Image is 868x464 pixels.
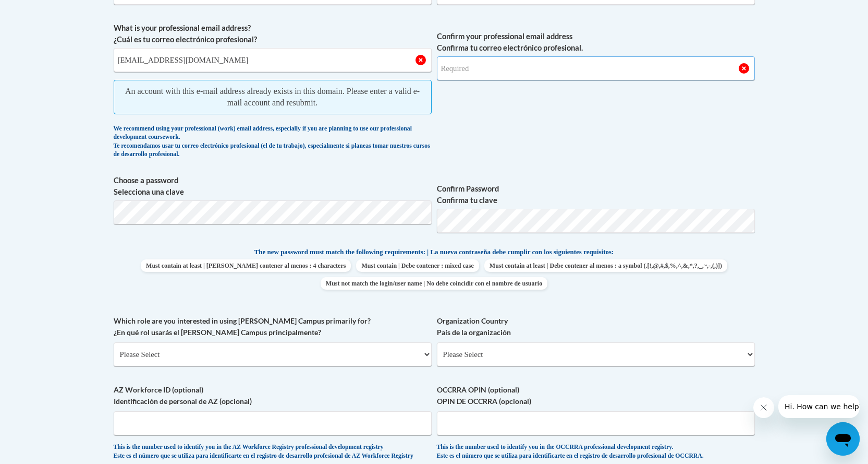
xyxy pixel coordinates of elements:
span: Must not match the login/user name | No debe coincidir con el nombre de usuario [321,277,547,290]
span: Hi. How can we help? [6,7,84,16]
div: This is the number used to identify you in the OCCRRA professional development registry. Este es ... [437,443,755,460]
label: Choose a password Selecciona una clave [114,175,432,198]
input: Required [437,56,755,80]
label: Confirm your professional email address Confirma tu correo electrónico profesional. [437,31,755,54]
iframe: Close message [753,397,774,418]
label: What is your professional email address? ¿Cuál es tu correo electrónico profesional? [114,22,432,45]
span: Must contain at least | [PERSON_NAME] contener al menos : 4 characters [141,259,351,272]
label: OCCRRA OPIN (optional) OPIN DE OCCRRA (opcional) [437,384,755,407]
div: We recommend using your professional (work) email address, especially if you are planning to use ... [114,125,432,159]
span: An account with this e-mail address already exists in this domain. Please enter a valid e-mail ac... [114,80,432,114]
label: Organization Country País de la organización [437,315,755,338]
label: AZ Workforce ID (optional) Identificación de personal de AZ (opcional) [114,384,432,407]
span: Must contain | Debe contener : mixed case [356,259,479,272]
label: Confirm Password Confirma tu clave [437,183,755,206]
iframe: Message from company [778,395,860,418]
div: This is the number used to identify you in the AZ Workforce Registry professional development reg... [114,443,432,460]
span: The new password must match the following requirements: | La nueva contraseña debe cumplir con lo... [254,247,614,257]
iframe: Button to launch messaging window [826,422,860,456]
label: Which role are you interested in using [PERSON_NAME] Campus primarily for? ¿En qué rol usarás el ... [114,315,432,338]
span: Must contain at least | Debe contener al menos : a symbol (.[!,@,#,$,%,^,&,*,?,_,~,-,(,)]) [484,259,727,272]
input: Metadata input [114,48,432,72]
